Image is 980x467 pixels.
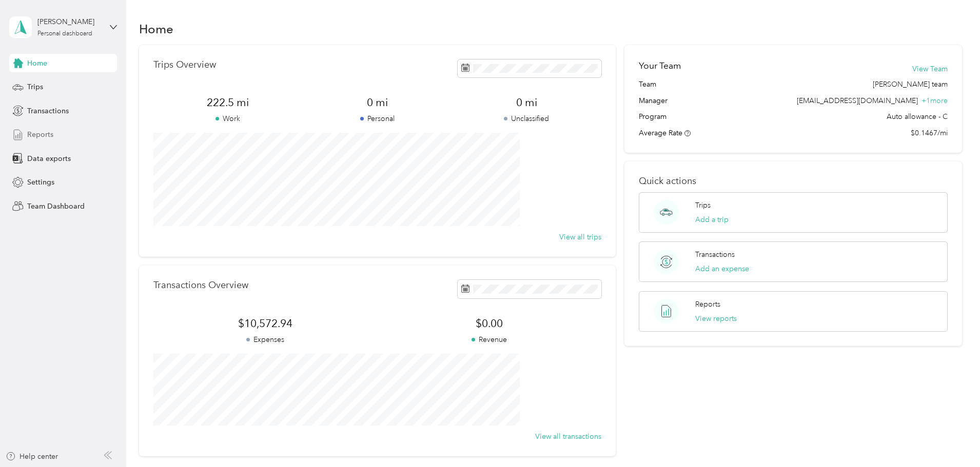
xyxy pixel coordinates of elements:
[153,113,303,124] p: Work
[303,113,452,124] p: Personal
[639,129,682,137] span: Average Rate
[452,113,601,124] p: Unclassified
[27,201,85,212] span: Team Dashboard
[6,451,58,462] button: Help center
[873,79,948,90] span: [PERSON_NAME] team
[695,200,711,211] p: Trips
[27,153,71,164] span: Data exports
[911,128,948,138] span: $0.1467/mi
[695,299,720,310] p: Reports
[153,59,216,70] p: Trips Overview
[27,82,43,92] span: Trips
[559,232,601,242] button: View all trips
[37,31,92,37] div: Personal dashboard
[27,106,69,116] span: Transactions
[153,280,248,291] p: Transactions Overview
[695,214,729,225] button: Add a trip
[153,334,377,345] p: Expenses
[27,129,53,140] span: Reports
[695,249,735,260] p: Transactions
[923,410,980,467] iframe: Everlance-gr Chat Button Frame
[639,111,667,122] span: Program
[535,431,601,442] button: View all transactions
[797,96,918,105] span: [EMAIL_ADDRESS][DOMAIN_NAME]
[27,58,47,69] span: Home
[153,95,303,110] span: 222.5 mi
[27,177,54,188] span: Settings
[303,95,452,110] span: 0 mi
[639,79,656,90] span: Team
[153,316,377,331] span: $10,572.94
[37,16,102,27] div: [PERSON_NAME]
[639,176,948,187] p: Quick actions
[912,64,948,74] button: View Team
[377,334,601,345] p: Revenue
[922,96,948,105] span: + 1 more
[639,59,681,72] h2: Your Team
[452,95,601,110] span: 0 mi
[695,263,749,274] button: Add an expense
[695,313,737,324] button: View reports
[377,316,601,331] span: $0.00
[639,95,668,106] span: Manager
[887,111,948,122] span: Auto allowance - C
[139,24,173,34] h1: Home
